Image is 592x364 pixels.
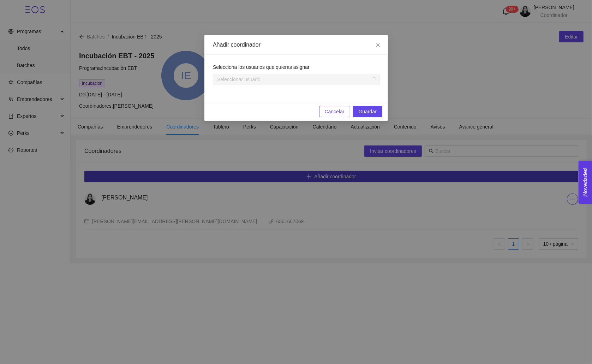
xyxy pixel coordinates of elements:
button: Guardar [353,106,382,117]
span: Cancelar [324,108,344,115]
span: close [375,42,381,48]
span: Guardar [358,108,376,115]
button: Cancelar [319,106,350,117]
span: loading [371,77,376,82]
div: Añadir coordinador [213,41,379,49]
button: Open Feedback Widget [579,161,592,204]
label: Selecciona los usuarios que quieras asignar [213,63,310,71]
button: Close [368,35,388,55]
